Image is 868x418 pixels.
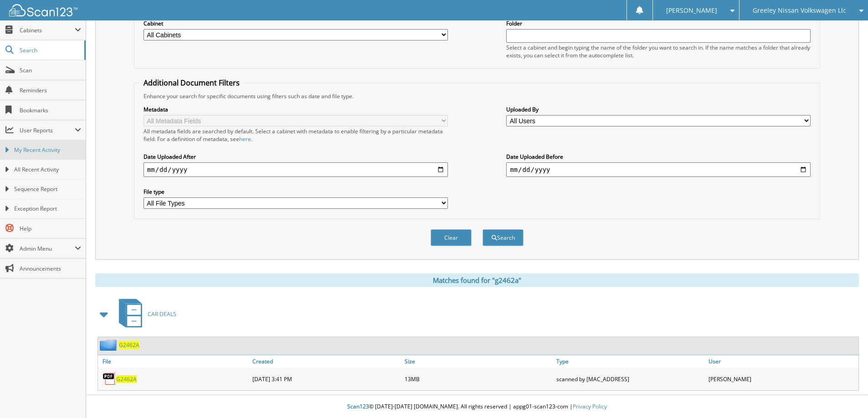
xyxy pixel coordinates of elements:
button: Clear [431,229,472,246]
span: All Recent Activity [14,166,81,174]
label: Folder [506,20,811,27]
span: Admin Menu [20,245,75,252]
a: here [239,135,251,143]
label: Metadata [144,106,448,113]
div: [DATE] 3:41 PM [250,370,402,388]
a: User [706,355,858,368]
a: CAR DEALS [113,296,176,332]
a: Type [554,355,706,368]
iframe: Chat Widget [822,374,868,418]
a: Size [402,355,555,368]
span: [PERSON_NAME] [666,8,717,13]
label: File type [144,188,448,196]
a: Privacy Policy [573,403,607,410]
span: User Reports [20,126,75,134]
span: Scan123 [347,403,369,410]
span: Help [20,225,81,232]
span: Scan [20,66,81,74]
img: scan123-logo-white.svg [9,4,77,16]
img: folder2.png [100,339,119,351]
a: Created [250,355,402,368]
span: CAR DEALS [148,310,176,318]
div: All metadata fields are searched by default. Select a cabinet with metadata to enable filtering b... [144,127,448,143]
div: Select a cabinet and begin typing the name of the folder you want to search in. If the name match... [506,44,811,59]
div: Enhance your search for specific documents using filters such as date and file type. [139,92,815,100]
input: start [144,162,448,177]
span: Reminders [20,86,81,94]
span: My Recent Activity [14,146,81,154]
span: Cabinets [20,26,75,34]
div: [PERSON_NAME] [706,370,858,388]
div: Matches found for "g2462a" [95,273,859,287]
button: Search [483,229,524,246]
input: end [506,162,811,177]
label: Uploaded By [506,106,811,113]
span: Announcements [20,265,81,272]
div: © [DATE]-[DATE] [DOMAIN_NAME]. All rights reserved | appg01-scan123-com | [86,396,868,418]
span: Greeley Nissan Volkswagen Llc [753,8,846,13]
legend: Additional Document Filters [139,78,244,88]
a: File [98,355,250,368]
span: Sequence Report [14,185,81,193]
label: Cabinet [144,20,448,27]
span: Exception Report [14,205,81,213]
a: G2462A [116,375,137,383]
span: Search [20,46,80,54]
span: Bookmarks [20,106,81,114]
img: PDF.png [103,372,116,386]
div: 13MB [402,370,555,388]
label: Date Uploaded Before [506,153,811,161]
div: scanned by [MAC_ADDRESS] [554,370,706,388]
a: G2462A [119,341,139,349]
label: Date Uploaded After [144,153,448,161]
